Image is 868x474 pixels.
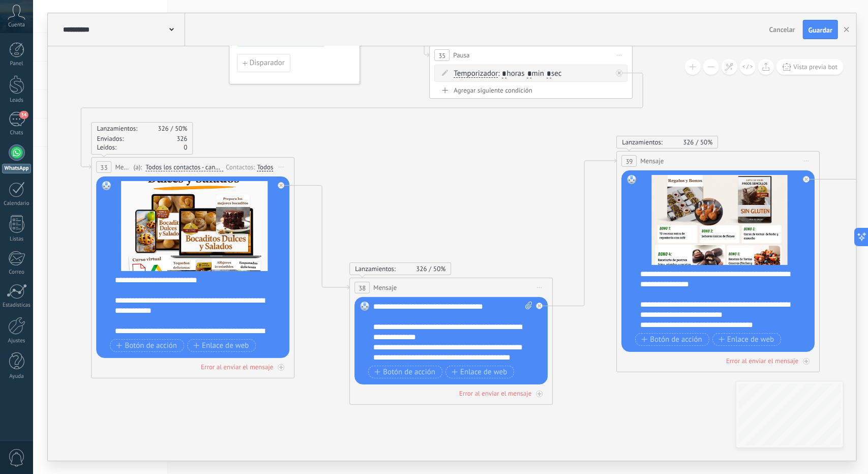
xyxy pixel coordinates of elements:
[438,51,445,60] span: 35
[641,175,799,265] img: 32330a6b-49bd-4920-83b8-2fe0fbcb5608
[100,163,107,172] span: 33
[2,302,32,309] div: Estadísticas
[201,363,273,371] div: Error al enviar el mensaje
[433,264,445,273] span: 50%
[416,264,433,273] span: 326
[794,63,838,71] span: Vista previa bot
[158,124,175,133] span: 326
[97,143,116,152] span: Leídos:
[776,59,844,75] button: Vista previa bot
[809,26,832,34] span: Guardar
[452,368,507,376] span: Enlace de web
[2,61,32,67] div: Panel
[642,336,703,344] span: Botón de acción
[622,138,663,146] span: Lanzamientos:
[358,284,366,292] span: 38
[145,163,223,171] span: Todos los contactos - canales seleccionados
[2,338,32,344] div: Ajustes
[803,20,838,39] button: Guardar
[636,333,710,346] button: Botón de acción
[237,54,290,72] button: Disparador
[712,333,781,346] button: Enlace de web
[2,236,32,243] div: Listas
[2,97,32,104] div: Leads
[498,69,561,78] span: : horas min sec
[2,200,32,207] div: Calendario
[115,162,131,172] span: Mensaje
[97,134,124,143] span: Enviados:
[765,22,799,37] button: Cancelar
[2,130,32,136] div: Chats
[625,157,633,166] span: 39
[2,373,32,380] div: Ayuda
[250,60,285,67] span: Disparador
[435,86,628,95] div: Agregar siguiente condición
[719,336,774,344] span: Enlace de web
[134,162,142,172] span: (a):
[454,50,470,60] span: Pausa
[459,389,531,398] div: Error al enviar el mensaje
[8,22,25,28] span: Cuenta
[2,269,32,276] div: Correo
[726,357,798,365] div: Error al enviar el mensaje
[769,25,795,34] span: Cancelar
[445,366,514,378] button: Enlace de web
[683,138,700,146] span: 326
[355,264,396,273] span: Lanzamientos:
[2,164,31,173] div: WhatsApp
[193,342,249,350] span: Enlace de web
[110,339,185,352] button: Botón de acción
[374,283,397,292] span: Mensaje
[184,143,187,152] span: 0
[19,111,28,119] span: 34
[700,138,712,146] span: 50%
[115,181,274,271] img: 2749073c-1f9c-47a3-8339-646f7f61fd9c
[226,162,257,172] div: Contactos:
[176,134,187,143] span: 326
[187,339,256,352] button: Enlace de web
[454,70,498,78] span: Temporizador
[116,342,177,350] span: Botón de acción
[375,368,436,376] span: Botón de acción
[175,124,187,133] span: 50%
[369,366,443,378] button: Botón de acción
[641,156,664,166] span: Mensaje
[257,163,274,171] div: Todos
[97,124,138,133] span: Lanzamientos:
